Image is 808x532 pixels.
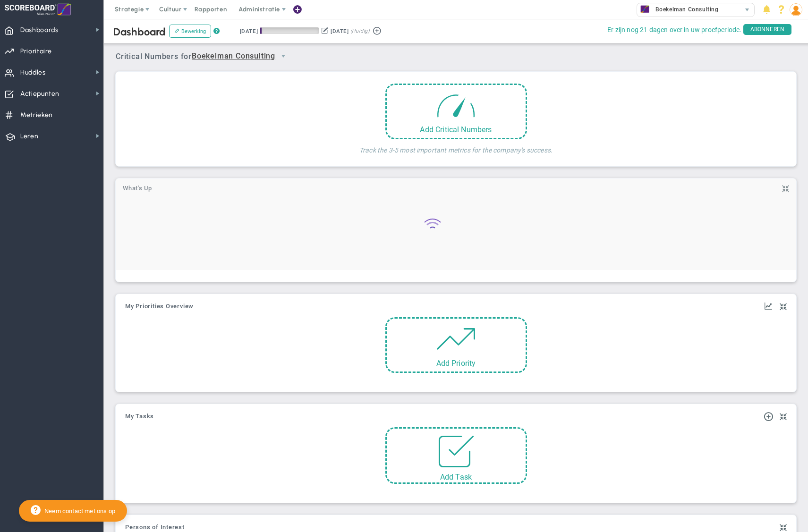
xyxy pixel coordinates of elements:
[350,28,370,34] font: (Huidig)
[125,413,154,420] span: My Tasks
[359,139,553,154] h4: Track the 3-5 most important metrics for the company's success.
[387,473,526,481] div: Add Task
[125,413,154,421] a: My Tasks
[125,524,185,531] span: Persons of Interest
[20,90,60,98] font: Actiepunten
[125,524,185,532] button: Persons of Interest
[125,303,194,311] button: My Priorities Overview
[750,26,784,33] font: ABONNEREN
[125,303,194,310] span: My Priorities Overview
[655,6,719,13] font: Boekelman Consulting
[20,111,53,119] font: Metrieken
[116,48,294,66] span: Critical Numbers for
[159,6,181,13] font: Cultuur
[113,25,166,38] font: Dashboard
[260,27,319,34] div: Periodevoortgang: 2% Dag 2 van 90 met nog 88 over.
[387,125,526,134] div: Add Critical Numbers
[115,6,144,13] font: Strategie
[195,6,227,13] font: Rapporten
[387,359,526,368] div: Add Priority
[192,51,275,60] font: Boekelman Consulting
[20,26,59,34] font: Dashboards
[44,507,115,515] font: Neem contact met ons op
[169,25,211,38] button: Bewerking
[639,3,651,15] img: 33683.Company.photo
[240,28,258,34] font: [DATE]
[238,6,280,13] font: Administratie
[607,26,741,34] font: Er zijn nog 21 dagen over in uw proefperiode.
[20,132,38,140] font: Leren
[181,28,206,34] font: Bewerking
[275,48,291,64] span: select
[331,28,349,34] font: [DATE]
[740,3,754,17] span: selecteren
[790,3,802,16] img: 210806.Person.photo
[20,47,52,55] font: Prioritaire
[20,68,46,76] font: Huddles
